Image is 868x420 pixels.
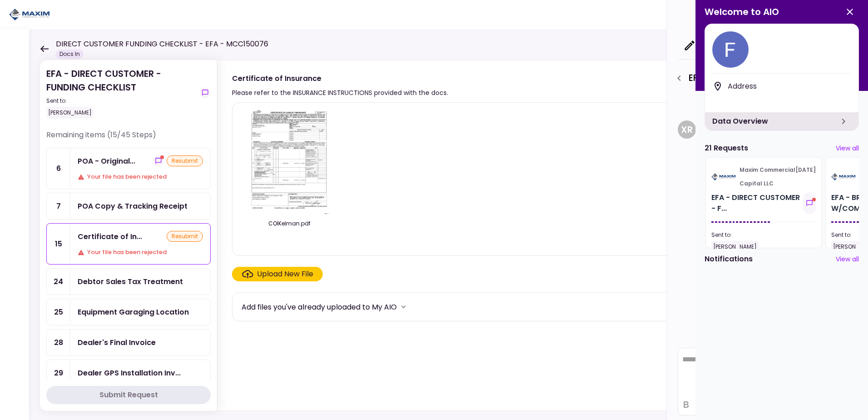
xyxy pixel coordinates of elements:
[78,276,183,287] div: Debtor Sales Tax Treatment
[711,241,759,253] div: [PERSON_NAME]
[9,8,50,21] img: Partner icon
[841,3,859,21] button: Ok, close
[56,39,268,50] h1: DIRECT CUSTOMER FUNDING CHECKLIST - EFA - MCC150076
[56,50,84,59] div: Docs In
[78,231,142,242] div: Certificate of Insurance
[836,144,859,153] button: View all
[78,367,181,379] div: Dealer GPS Installation Invoice
[711,192,803,214] div: EFA - DIRECT CUSTOMER - FUNDING CHECKLIST
[217,60,850,411] div: Certificate of InsurancePlease refer to the INSURANCE INSTRUCTIONS provided with the docs.resubmi...
[78,200,187,212] div: POA Copy & Tracking Receipt
[200,87,211,98] button: show-messages
[47,193,70,219] div: 7
[397,300,410,314] button: more
[678,34,764,57] button: New Message
[836,114,851,129] button: Data Overview
[167,155,203,166] div: resubmit
[678,348,858,394] iframe: Rich Text Area
[46,268,211,295] a: 24Debtor Sales Tax Treatment
[705,5,779,19] span: Welcome to AIO
[46,193,211,220] a: 7POA Copy & Tracking Receipt
[232,73,448,84] div: Certificate of Insurance
[46,329,211,356] a: 28Dealer's Final Invoice
[46,130,211,148] div: Remaining items (15/45 Steps)
[46,386,211,404] button: Submit Request
[694,398,710,411] button: Italic
[47,330,70,355] div: 28
[711,163,816,190] div: [DATE]
[167,231,203,242] div: resubmit
[46,360,211,386] a: 29Dealer GPS Installation Invoice
[803,192,816,214] button: show-messages
[705,254,753,265] div: Notifications
[678,120,696,139] div: X R
[46,67,196,119] div: EFA - DIRECT CUSTOMER - FUNDING CHECKLIST
[232,87,448,98] div: Please refer to the INSURANCE INSTRUCTIONS provided with the docs.
[47,360,70,386] div: 29
[47,299,70,325] div: 25
[78,248,203,257] div: Your file has been rejected
[47,224,70,264] div: 15
[232,267,323,281] span: Click here to upload the required document
[242,220,337,228] div: COIKelman.pdf
[257,269,313,280] div: Upload New File
[47,269,70,295] div: 24
[711,173,736,181] img: Partner logo
[78,337,156,348] div: Dealer's Final Invoice
[99,390,158,400] div: Submit Request
[242,301,397,313] div: Add files you've already uploaded to My AIO
[78,172,203,181] div: Your file has been rejected
[46,299,211,325] a: 25Equipment Garaging Location
[705,112,858,130] div: Data Overview
[78,155,135,167] div: POA - Original POA (not CA or GA) (Received in house)
[831,173,856,181] img: Partner logo
[671,70,859,86] div: EFA - DIRECT CUSTOMER - FUNDING CHECKLIST - Certificate of Insurance
[78,306,189,318] div: Equipment Garaging Location
[153,155,164,166] button: show-messages
[678,398,694,411] button: Bold
[728,81,851,92] div: Address
[740,163,795,190] div: Maxim Commercial Capital LLC
[46,97,196,105] div: Sent to:
[46,107,94,119] div: [PERSON_NAME]
[711,231,816,239] div: Sent to:
[46,223,211,265] a: 15Certificate of InsuranceresubmitYour file has been rejected
[46,148,211,189] a: 6POA - Original POA (not CA or GA) (Received in house)show-messagesresubmitYour file has been rej...
[705,143,748,154] div: 21 Requests
[836,255,859,264] button: View all
[47,148,70,189] div: 6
